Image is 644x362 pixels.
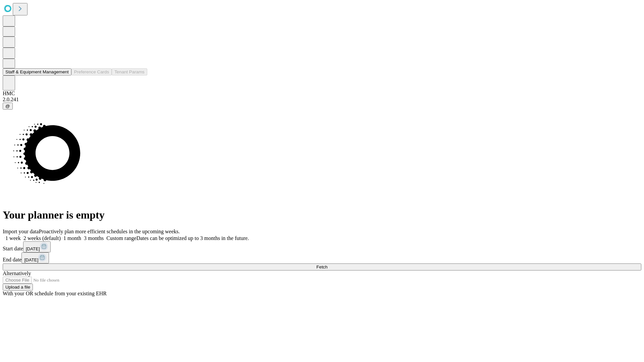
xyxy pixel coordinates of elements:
span: 1 week [5,235,21,241]
span: Import your data [3,229,39,234]
button: Preference Cards [71,68,112,75]
span: Custom range [106,235,136,241]
button: [DATE] [21,252,49,263]
div: 2.0.241 [3,97,641,103]
span: [DATE] [24,257,38,262]
span: Proactively plan more efficient schedules in the upcoming weeks. [39,229,180,234]
button: Upload a file [3,284,33,291]
span: 2 weeks (default) [23,235,61,241]
div: Start date [3,241,641,252]
h1: Your planner is empty [3,209,641,221]
span: 3 months [84,235,104,241]
button: Staff & Equipment Management [3,68,71,75]
button: @ [3,103,13,110]
button: [DATE] [23,241,51,252]
span: Fetch [316,264,327,269]
div: HMC [3,90,641,97]
button: Fetch [3,263,641,270]
span: @ [5,104,10,109]
button: Tenant Params [112,68,147,75]
div: End date [3,252,641,263]
span: Dates can be optimized up to 3 months in the future. [137,235,249,241]
span: [DATE] [26,246,40,251]
span: With your OR schedule from your existing EHR [3,291,107,296]
span: Alternatively [3,270,31,276]
span: 1 month [63,235,81,241]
